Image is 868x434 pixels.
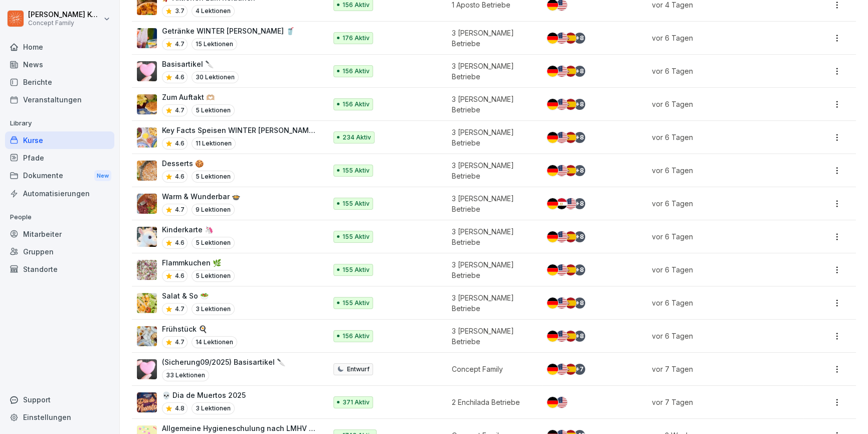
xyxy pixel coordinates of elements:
[162,191,240,202] p: Warm & Wunderbar 🍲
[342,332,370,341] p: 156 Aktiv
[574,198,585,209] div: + 8
[565,298,576,309] img: es.svg
[5,91,114,108] a: Veranstaltungen
[175,40,185,49] p: 4.7
[565,132,576,143] img: es.svg
[192,137,236,150] p: 11 Lektionen
[342,1,370,10] p: 156 Aktiv
[547,99,558,110] img: de.svg
[192,303,235,315] p: 3 Lektionen
[452,94,530,115] p: 3 [PERSON_NAME] Betriebe
[5,73,114,91] a: Berichte
[137,28,157,48] img: mulypnzp5iwaud4jbn7vt4vl.png
[175,238,185,247] p: 4.6
[652,231,791,242] p: vor 6 Tagen
[547,165,558,176] img: de.svg
[652,132,791,142] p: vor 6 Tagen
[452,61,530,82] p: 3 [PERSON_NAME] Betriebe
[342,34,370,43] p: 176 Aktiv
[137,293,157,313] img: e1c8dawdj9kqyh7at83jaqmp.png
[547,364,558,375] img: de.svg
[565,264,576,275] img: es.svg
[137,127,157,148] img: ugdxy5t4k9p24q0gnvfm2s1h.png
[347,365,370,374] p: Entwurf
[137,326,157,346] img: n6mw6n4d96pxhuc2jbr164bu.png
[175,172,185,181] p: 4.6
[556,364,567,375] img: us.svg
[652,198,791,209] p: vor 6 Tagen
[652,364,791,374] p: vor 7 Tagen
[162,390,246,400] p: 💀 Dia de Muertos 2025
[175,305,185,314] p: 4.7
[652,264,791,275] p: vor 6 Tagen
[574,165,585,176] div: + 8
[192,237,235,249] p: 5 Lektionen
[547,264,558,275] img: de.svg
[574,99,585,110] div: + 8
[342,299,370,308] p: 155 Aktiv
[192,204,235,216] p: 9 Lektionen
[162,369,209,381] p: 33 Lektionen
[5,149,114,167] div: Pfade
[192,171,235,183] p: 5 Lektionen
[5,38,114,56] a: Home
[28,11,101,19] p: [PERSON_NAME] Komarov
[192,336,237,348] p: 14 Lektionen
[547,132,558,143] img: de.svg
[556,298,567,309] img: us.svg
[565,331,576,342] img: es.svg
[556,132,567,143] img: us.svg
[452,397,530,407] p: 2 Enchilada Betriebe
[5,185,114,202] div: Automatisierungen
[452,326,530,347] p: 3 [PERSON_NAME] Betriebe
[574,364,585,375] div: + 7
[547,33,558,44] img: de.svg
[5,260,114,278] a: Standorte
[5,131,114,149] div: Kurse
[565,165,576,176] img: es.svg
[565,33,576,44] img: es.svg
[5,167,114,185] div: Dokumente
[5,408,114,426] a: Einstellungen
[342,199,370,208] p: 155 Aktiv
[162,423,316,433] p: Allgemeine Hygieneschulung nach LMHV §4 & gemäß §43 IFSG
[192,5,235,17] p: 4 Lektionen
[5,243,114,260] a: Gruppen
[565,231,576,242] img: es.svg
[162,357,285,367] p: (Sicherung09/2025) Basisartikel 🔪
[192,270,235,282] p: 5 Lektionen
[5,56,114,73] a: News
[556,231,567,242] img: us.svg
[574,66,585,77] div: + 8
[162,158,235,169] p: Desserts 🍪
[652,99,791,109] p: vor 6 Tagen
[162,257,235,268] p: Flammkuchen 🌿
[175,404,185,413] p: 4.8
[162,92,235,102] p: Zum Auftakt 🫶🏼
[565,66,576,77] img: es.svg
[192,38,237,50] p: 15 Lektionen
[652,66,791,76] p: vor 6 Tagen
[652,331,791,341] p: vor 6 Tagen
[556,33,567,44] img: us.svg
[342,398,370,407] p: 371 Aktiv
[5,225,114,243] a: Mitarbeiter
[28,20,101,27] p: Concept Family
[342,67,370,76] p: 156 Aktiv
[175,7,185,16] p: 3.7
[556,397,567,408] img: us.svg
[574,331,585,342] div: + 8
[162,125,316,135] p: Key Facts Speisen WINTER [PERSON_NAME] 🥗
[137,61,157,81] img: zneg9sttvnc3ag3u3oaoqaz5.png
[162,324,237,334] p: Frühstück 🍳
[175,106,185,115] p: 4.7
[175,205,185,214] p: 4.7
[452,28,530,49] p: 3 [PERSON_NAME] Betriebe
